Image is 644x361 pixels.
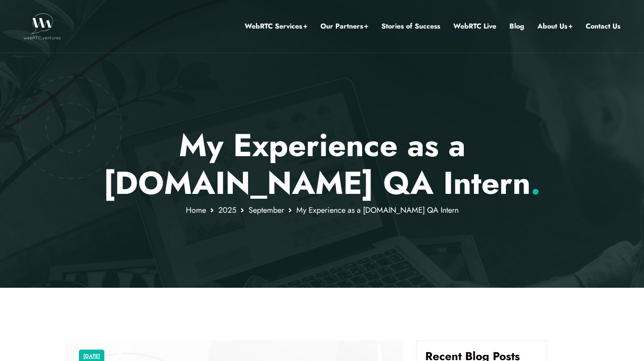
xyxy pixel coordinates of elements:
span: . [530,160,541,206]
span: My Experience as a [DOMAIN_NAME] QA Intern [296,204,459,216]
a: Stories of Success [381,21,440,32]
a: About Us [537,21,573,32]
p: My Experience as a [DOMAIN_NAME] QA Intern [65,126,579,202]
a: WebRTC Services [245,21,307,32]
img: WebRTC.ventures [24,13,61,39]
a: Blog [509,21,524,32]
a: Contact Us [586,21,620,32]
a: Home [186,204,206,216]
a: September [249,204,284,216]
a: Our Partners [320,21,368,32]
a: 2025 [218,204,236,216]
a: WebRTC Live [453,21,496,32]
